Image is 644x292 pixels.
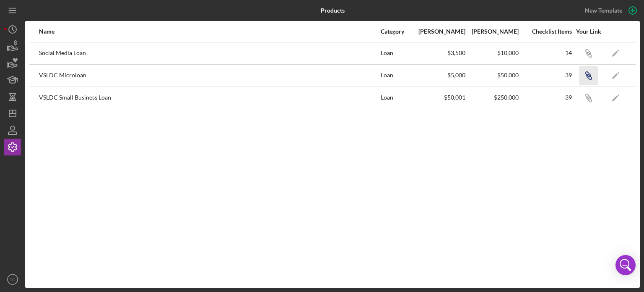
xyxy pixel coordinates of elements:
div: VSLDC Microloan [39,65,380,86]
text: TG [10,277,15,282]
button: New Template [580,4,640,17]
button: TG [4,271,21,288]
div: $10,000 [466,50,519,56]
div: Loan [381,43,412,64]
div: [PERSON_NAME] [466,28,519,35]
div: $250,000 [466,94,519,101]
div: 39 [519,72,572,79]
div: $5,000 [413,72,465,79]
div: Social Media Loan [39,43,380,64]
div: VSLDC Small Business Loan [39,87,380,108]
div: Your Link [573,28,604,35]
b: Products [321,7,345,14]
div: Loan [381,65,412,86]
div: New Template [585,4,622,17]
div: $3,500 [413,50,465,56]
div: 39 [519,94,572,101]
div: $50,001 [413,94,465,101]
div: Open Intercom Messenger [615,255,636,275]
div: Loan [381,87,412,108]
div: 14 [519,50,572,56]
div: $50,000 [466,72,519,79]
div: Name [39,28,380,35]
div: Category [381,28,412,35]
div: [PERSON_NAME] [413,28,465,35]
div: Checklist Items [519,28,572,35]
